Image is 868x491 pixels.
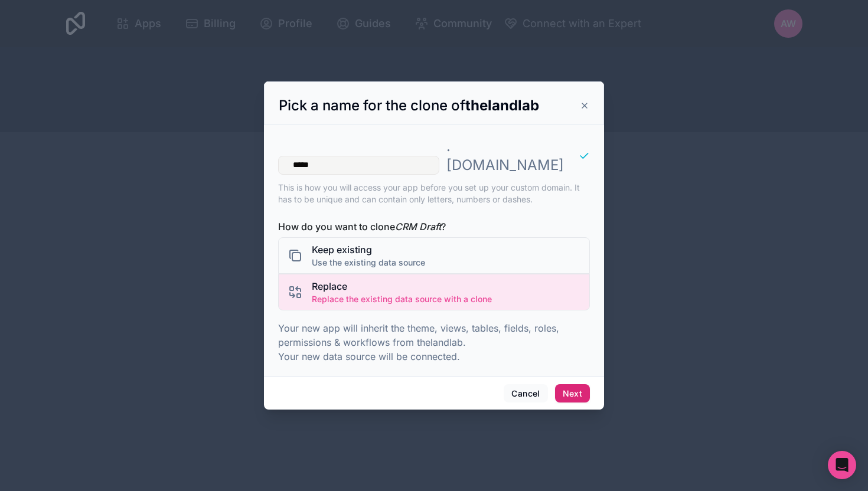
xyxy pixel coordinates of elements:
span: Keep existing [312,243,425,257]
div: Open Intercom Messenger [828,451,856,479]
button: Cancel [504,384,547,403]
span: Pick a name for the clone of [279,97,539,114]
p: Your new app will inherit the theme, views, tables, fields, roles, permissions & workflows from t... [278,321,590,364]
strong: thelandlab [465,97,539,114]
span: Replace [312,279,492,293]
span: Replace the existing data source with a clone [312,293,492,305]
span: Use the existing data source [312,257,425,269]
p: This is how you will access your app before you set up your custom domain. It has to be unique an... [278,182,590,205]
p: . [DOMAIN_NAME] [446,137,564,175]
i: CRM Draft [395,221,441,233]
span: How do you want to clone ? [278,220,590,234]
button: Next [555,384,590,403]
